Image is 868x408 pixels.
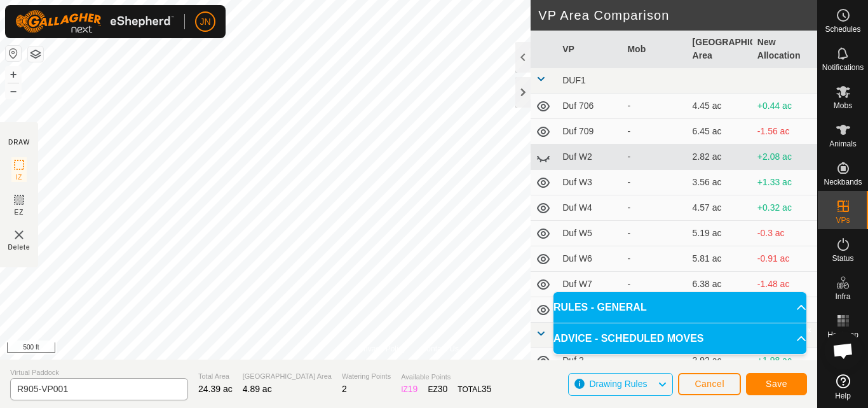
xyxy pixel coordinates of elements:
button: Cancel [678,373,741,395]
span: JN [200,15,210,29]
span: 30 [438,384,448,394]
span: Virtual Paddock [10,367,188,378]
span: Watering Points [342,371,391,382]
span: 19 [408,384,418,394]
img: VP [11,227,27,243]
td: -1.48 ac [752,272,817,297]
p-accordion-header: ADVICE - SCHEDULED MOVES [553,323,806,354]
h2: VP Area Comparison [538,8,817,23]
span: 4.89 ac [243,384,272,394]
div: - [627,278,682,291]
span: VPs [836,216,850,224]
td: 4.57 ac [688,195,752,221]
td: Duf W7 [557,272,622,297]
span: EZ [15,208,24,217]
span: Animals [829,140,857,148]
td: Duf W4 [557,195,622,221]
span: [GEOGRAPHIC_DATA] Area [243,371,332,382]
span: DUF1 [562,75,586,85]
span: Available Points [401,372,491,383]
button: + [6,67,21,82]
td: Duf W5 [557,221,622,246]
th: VP [557,31,622,68]
td: -0.91 ac [752,246,817,272]
span: Mobs [834,102,852,109]
td: +0.32 ac [752,195,817,221]
span: IZ [16,172,23,182]
span: Save [766,379,787,389]
span: Heatmap [827,331,858,339]
td: +1.33 ac [752,170,817,195]
span: Drawing Rules [589,379,647,389]
td: 3.56 ac [688,170,752,195]
div: IZ [401,383,417,396]
button: – [6,83,21,99]
td: Duf W3 [557,170,622,195]
div: - [627,227,682,240]
span: Help [835,392,851,400]
td: Duf W2 [557,144,622,170]
span: Total Area [198,371,233,382]
span: Notifications [822,64,864,71]
span: 24.39 ac [198,384,233,394]
td: -0.3 ac [752,221,817,246]
td: Duf 706 [557,94,622,119]
div: - [627,150,682,164]
td: 2.82 ac [688,144,752,170]
div: - [627,125,682,138]
a: Open chat [824,332,862,370]
td: 6.45 ac [688,119,752,144]
span: Infra [835,293,850,300]
th: New Allocation [752,31,817,68]
span: Status [832,255,853,262]
span: Neckbands [824,178,862,186]
td: +0.44 ac [752,94,817,119]
button: Map Layers [28,46,43,62]
td: -1.56 ac [752,119,817,144]
button: Reset Map [6,46,21,61]
td: 5.19 ac [688,221,752,246]
span: Cancel [695,379,724,389]
td: Duf W6 [557,246,622,272]
p-accordion-header: RULES - GENERAL [553,292,806,323]
div: - [627,201,682,215]
a: Privacy Policy [358,343,406,355]
td: 6.38 ac [688,272,752,297]
div: TOTAL [458,383,491,396]
div: DRAW [8,137,30,147]
img: Gallagher Logo [15,10,174,33]
td: 5.81 ac [688,246,752,272]
th: Mob [622,31,687,68]
td: Duf 709 [557,119,622,144]
span: Delete [8,243,31,252]
a: Help [818,369,868,405]
span: 35 [482,384,492,394]
span: 2 [342,384,347,394]
div: - [627,176,682,189]
span: RULES - GENERAL [553,300,647,315]
a: Contact Us [421,343,459,355]
span: Schedules [825,25,860,33]
div: - [627,99,682,113]
span: ADVICE - SCHEDULED MOVES [553,331,703,346]
th: [GEOGRAPHIC_DATA] Area [688,31,752,68]
td: +2.08 ac [752,144,817,170]
div: - [627,252,682,265]
td: 4.45 ac [688,94,752,119]
div: EZ [428,383,447,396]
button: Save [746,373,807,395]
